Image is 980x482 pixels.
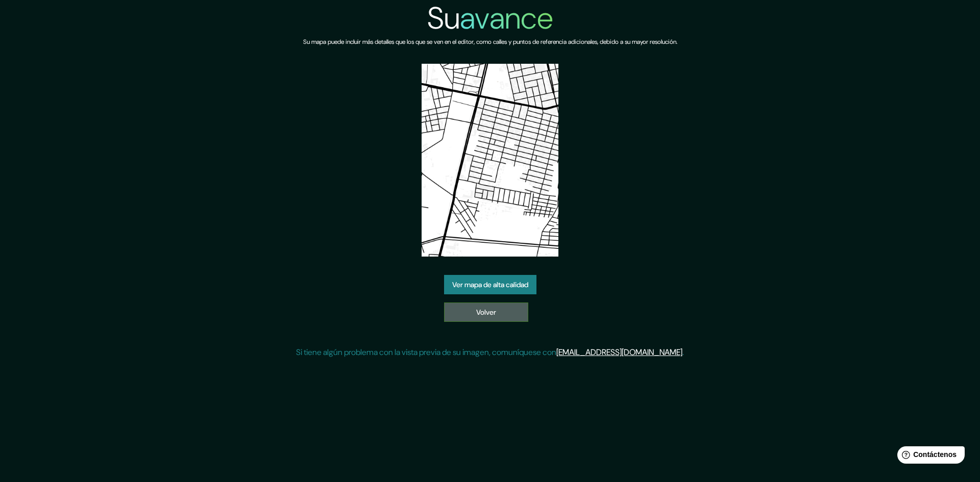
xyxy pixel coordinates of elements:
img: vista previa del mapa creado [422,64,558,257]
font: Si tiene algún problema con la vista previa de su imagen, comuníquese con [296,347,556,358]
font: . [682,347,684,358]
a: Ver mapa de alta calidad [444,275,536,294]
font: Ver mapa de alta calidad [452,280,528,289]
a: Volver [444,302,528,322]
iframe: Lanzador de widgets de ayuda [889,442,969,471]
font: Volver [476,308,496,317]
font: Su mapa puede incluir más detalles que los que se ven en el editor, como calles y puntos de refer... [303,38,677,46]
a: [EMAIL_ADDRESS][DOMAIN_NAME] [556,347,682,358]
